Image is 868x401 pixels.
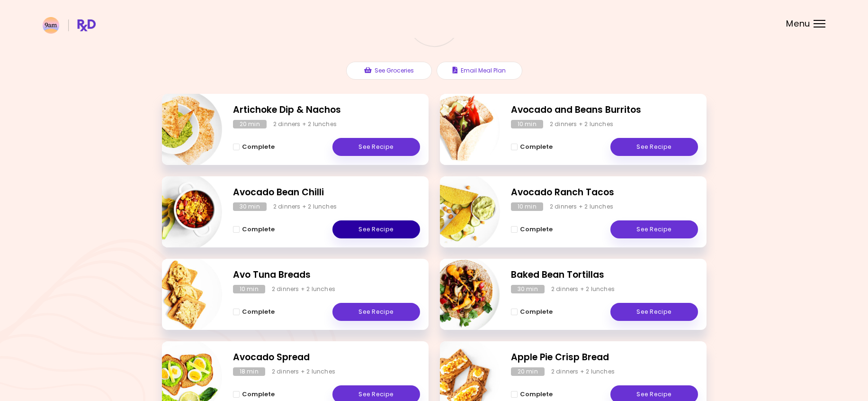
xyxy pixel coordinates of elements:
img: Info - Avocado and Beans Burritos [421,90,500,169]
div: 20 min [511,367,545,376]
img: Info - Artichoke Dip & Nachos [143,90,222,169]
div: 2 dinners + 2 lunches [272,285,335,293]
h2: Baked Bean Tortillas [511,268,698,282]
span: Complete [242,308,275,316]
button: See Groceries [346,62,432,80]
button: Email Meal Plan [437,62,522,80]
div: 10 min [511,120,543,128]
span: Complete [242,143,275,151]
div: 10 min [511,202,543,211]
div: 2 dinners + 2 lunches [273,202,337,211]
span: Complete [242,391,275,398]
span: Complete [520,391,553,398]
span: Complete [520,143,553,151]
button: Complete - Avocado and Beans Burritos [511,141,553,153]
button: Complete - Baked Bean Tortillas [511,306,553,318]
button: Complete - Avocado Spread [233,389,275,400]
span: Menu [786,19,810,28]
div: 18 min [233,367,265,376]
img: Info - Avocado Ranch Tacos [421,173,500,251]
button: Complete - Avocado Bean Chilli [233,224,275,235]
div: 2 dinners + 2 lunches [550,202,613,211]
h2: Avocado Bean Chilli [233,186,420,200]
img: RxDiet [43,17,96,34]
a: See Recipe - Artichoke Dip & Nachos [332,138,420,156]
div: 30 min [233,202,267,211]
a: See Recipe - Avo Tuna Breads [332,303,420,321]
span: Complete [520,226,553,233]
a: See Recipe - Avocado Bean Chilli [332,220,420,238]
button: Complete - Apple Pie Crisp Bread [511,389,553,400]
div: 2 dinners + 2 lunches [551,285,615,293]
h2: Avocado Spread [233,351,420,365]
h2: Avo Tuna Breads [233,268,420,282]
div: 30 min [511,285,545,293]
h2: Apple Pie Crisp Bread [511,351,698,365]
div: 2 dinners + 2 lunches [272,367,335,376]
img: Info - Avocado Bean Chilli [143,173,222,251]
a: See Recipe - Baked Bean Tortillas [610,303,698,321]
h2: Avocado Ranch Tacos [511,186,698,200]
a: See Recipe - Avocado Ranch Tacos [610,220,698,238]
img: Info - Avo Tuna Breads [143,255,222,334]
h2: Artichoke Dip & Nachos [233,103,420,117]
div: 20 min [233,120,267,128]
div: 2 dinners + 2 lunches [551,367,615,376]
h2: Avocado and Beans Burritos [511,103,698,117]
button: Complete - Avo Tuna Breads [233,306,275,318]
span: Complete [242,226,275,233]
span: Complete [520,308,553,316]
a: See Recipe - Avocado and Beans Burritos [610,138,698,156]
img: Info - Baked Bean Tortillas [421,255,500,334]
div: 2 dinners + 2 lunches [273,120,337,128]
button: Complete - Avocado Ranch Tacos [511,224,553,235]
div: 2 dinners + 2 lunches [550,120,613,128]
div: 10 min [233,285,265,293]
button: Complete - Artichoke Dip & Nachos [233,141,275,153]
